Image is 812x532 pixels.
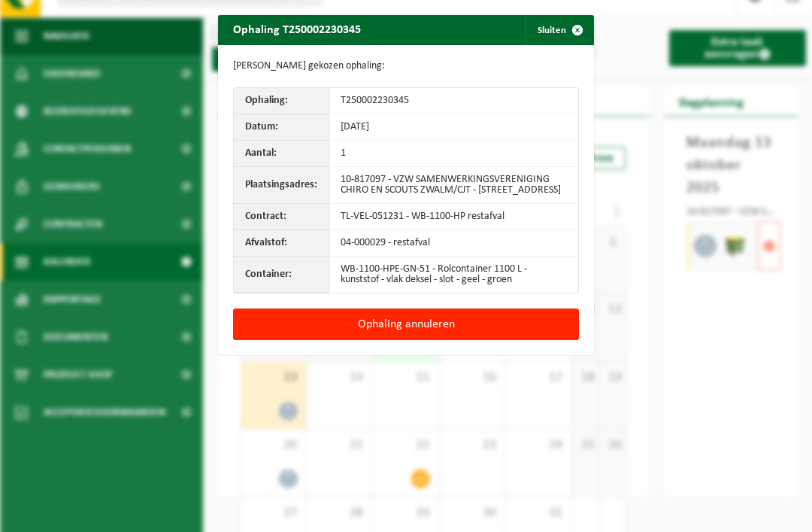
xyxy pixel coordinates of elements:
td: WB-1100-HPE-GN-51 - Rolcontainer 1100 L - kunststof - vlak deksel - slot - geel - groen [329,257,578,293]
th: Datum: [234,114,329,141]
td: 1 [329,141,578,167]
td: 10-817097 - VZW SAMENWERKINGSVERENIGING CHIRO EN SCOUTS ZWALM/CJT - [STREET_ADDRESS] [329,167,578,204]
td: [DATE] [329,114,578,141]
td: T250002230345 [329,88,578,114]
button: Ophaling annuleren [233,309,579,340]
th: Ophaling: [234,88,329,114]
td: TL-VEL-051231 - WB-1100-HP restafval [329,204,578,230]
button: Sluiten [526,15,592,45]
th: Contract: [234,204,329,230]
td: 04-000029 - restafval [329,230,578,257]
th: Container: [234,257,329,293]
h2: Ophaling T250002230345 [218,15,376,44]
th: Aantal: [234,141,329,167]
th: Plaatsingsadres: [234,167,329,204]
p: [PERSON_NAME] gekozen ophaling: [233,60,579,72]
th: Afvalstof: [234,230,329,257]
